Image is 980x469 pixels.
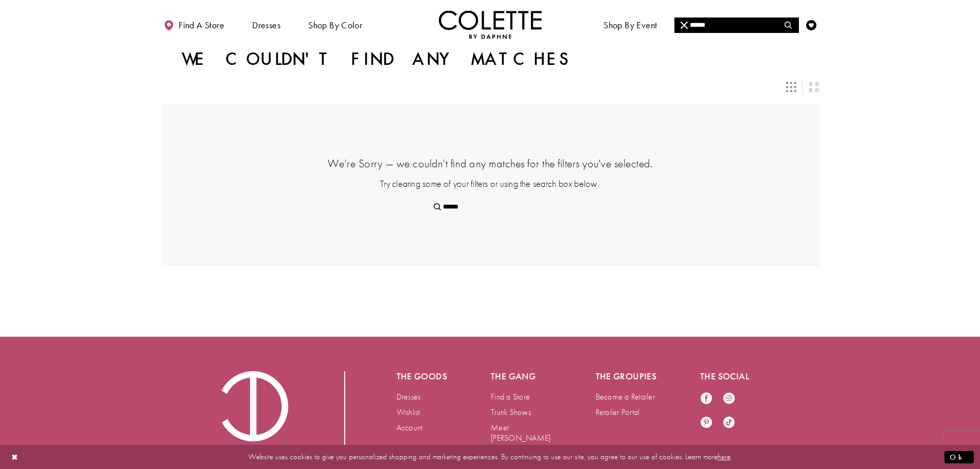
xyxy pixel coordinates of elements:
h5: The groupies [596,371,660,381]
h5: The social [700,371,764,381]
button: Submit Search [778,18,798,33]
span: Dresses [252,20,280,30]
button: Close Search [674,18,694,33]
a: Meet [PERSON_NAME] [491,422,550,443]
button: Submit Dialog [945,450,974,463]
h5: The gang [491,371,555,381]
a: Visit our Pinterest - Opens in new tab [700,416,712,430]
a: Visit Home Page [439,10,542,39]
span: Shop By Event [603,20,657,30]
a: Dresses [397,391,421,402]
button: Close Dialog [6,448,24,466]
p: Try clearing some of your filters or using the search box below. [212,177,768,190]
p: Website uses cookies to give you personalized shopping and marketing experiences. By continuing t... [74,450,906,464]
span: Shop by color [308,20,362,30]
a: Trunk Shows [491,407,531,418]
ul: Follow us [695,387,751,435]
a: Find a Store [491,391,530,402]
a: Visit our Facebook - Opens in new tab [700,392,712,406]
button: Submit Search [427,199,448,215]
a: Meet the designer [683,10,759,39]
input: Search [427,199,553,215]
div: Search form [427,199,553,215]
a: Toggle search [781,10,796,39]
span: Switch layout to 3 columns [786,82,796,92]
input: Search [674,18,798,33]
span: Switch layout to 2 columns [809,82,819,92]
a: Wishlist [397,407,420,418]
span: Dresses [250,10,283,39]
a: here [718,451,730,462]
a: Become a Retailer [596,391,655,402]
span: Shop By Event [601,10,660,39]
a: Visit our Instagram - Opens in new tab [723,392,735,406]
img: Colette by Daphne [439,10,542,39]
div: Layout Controls [155,76,826,98]
a: Check Wishlist [804,10,819,39]
h4: We're Sorry — we couldn't find any matches for the filters you've selected. [212,156,768,171]
h1: We couldn't find any matches [182,49,574,70]
span: Shop by color [306,10,365,39]
a: Retailer Portal [596,407,640,418]
a: Account [397,422,423,433]
a: Find a store [161,10,227,39]
a: Visit our TikTok - Opens in new tab [723,416,735,430]
h5: The goods [397,371,450,381]
span: Find a store [179,20,224,30]
div: Search form [674,18,799,33]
